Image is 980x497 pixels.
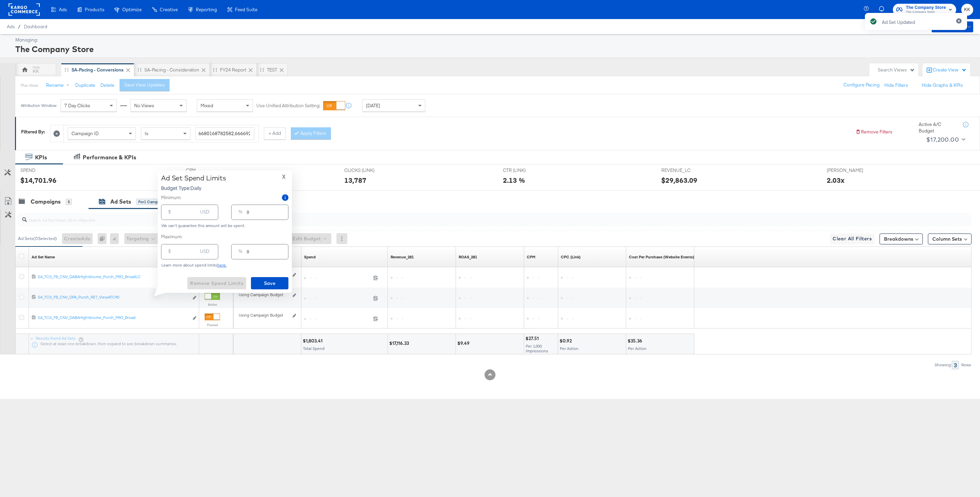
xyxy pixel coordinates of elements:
span: Per Action [628,346,647,351]
div: SA_TCS_FB_CNV_DPA_Purch_RET_ViewATC90 [38,294,189,300]
div: Cost Per Purchase (Website Events) [629,254,694,260]
button: Duplicate [75,82,95,89]
div: Attribution Window: [20,103,57,108]
span: Per 1,000 Impressions [526,343,548,353]
div: KK [33,68,39,75]
div: 2.13 % [503,175,525,185]
div: $17,116.33 [389,340,411,347]
span: Optimize [122,7,142,12]
div: % [236,207,245,220]
div: % [236,247,245,259]
div: $0.92 [559,338,574,344]
span: Reporting [196,7,217,12]
label: Active [205,302,220,307]
div: CPC (Link) [561,254,581,260]
div: $1,803.41 [303,338,325,344]
span: [PERSON_NAME] [827,167,878,174]
button: Delete [100,82,114,89]
div: SA_TCS_FB_CNV_DABAHighVolume_Purch_PRO_BroadLC [38,274,189,279]
button: X [279,174,288,179]
a: SA_TCS_FB_CNV_DABAHighVolume_Purch_PRO_BroadLC [38,274,189,281]
div: FY24 Report [220,67,246,73]
span: / [15,24,24,29]
a: SA_TCS_FB_CNV_DABAHighVolume_Purch_PRO_Broad [38,315,189,322]
a: ROAS_281 [459,254,477,260]
div: SA-Pacing - Consideration [144,67,199,73]
button: Configure Pacing [839,79,884,91]
div: Using Campaign Budget [239,312,291,318]
input: Enter a search term [195,127,254,140]
div: The Company Store [15,43,971,55]
div: SA_TCS_FB_CNV_DABAHighVolume_Purch_PRO_Broad [38,315,189,320]
div: USD [197,207,212,220]
div: Performance & KPIs [83,154,136,161]
button: Remove Filters [855,129,892,135]
a: SA_TCS_FB_CNV_DPA_Purch_RET_ViewATC90 [38,294,189,302]
div: Drag to reorder tab [65,68,68,71]
a: The average cost you've paid to have 1,000 impressions of your ad. [527,254,535,260]
input: Search Ad Set Name, ID or Objective [27,210,881,224]
a: The total amount spent to date. [304,254,316,260]
span: Feed Suite [235,7,257,12]
span: Ads [59,7,67,12]
div: $ [165,247,174,259]
a: The average cost for each link click you've received from your ad. [561,254,581,260]
div: 0 [98,233,110,244]
div: TEST [267,67,277,73]
div: 13,787 [344,175,366,185]
div: USD [197,247,212,259]
div: Ad Sets ( 0 Selected) [18,236,57,242]
button: Clear All Filters [830,234,874,244]
p: Budget Type: Daily [161,185,226,191]
span: [DATE] [366,102,380,109]
span: X [282,172,286,181]
a: Revenue_281 [391,254,414,260]
div: Drag to reorder tab [138,68,141,71]
span: KK [964,6,970,14]
label: Use Unified Attribution Setting: [256,102,320,109]
span: No Views [134,102,154,109]
span: Mixed [201,102,213,109]
label: Minimum: [161,194,181,201]
span: CPM [186,167,237,174]
div: Managing: [15,37,971,43]
label: Paused [205,323,220,327]
div: for 1 Campaign [136,199,168,205]
a: Dashboard [24,24,47,29]
span: Total Spend [303,346,325,351]
div: CPM [527,254,535,260]
button: The Company StoreThe Company Store [893,4,956,16]
span: SPEND [20,167,72,174]
div: Drag to reorder tab [213,68,217,71]
div: 5 [66,199,72,205]
div: Using Campaign Budget [239,292,291,298]
span: CLICKS (LINK) [344,167,395,174]
button: Save [251,277,288,289]
div: Campaigns [31,198,61,206]
div: $29,863.09 [661,175,697,185]
span: CTR (LINK) [503,167,554,174]
div: KPIs [35,154,47,161]
span: Ads [7,24,15,29]
span: Save [254,279,286,288]
span: Is [145,130,148,137]
span: Per Action [560,346,579,351]
div: $35.36 [628,338,644,344]
div: Drag to reorder tab [260,68,264,71]
div: Ad Sets [110,198,131,206]
a: The average cost for each purchase tracked by your Custom Audience pixel on your website after pe... [629,254,694,260]
button: Rename [41,79,77,92]
div: Ad Set Updated [882,19,915,26]
label: Maximum: [161,234,288,240]
span: Clear All Filters [833,235,872,243]
span: 7 Day Clicks [64,102,90,109]
div: This View: [20,83,38,88]
span: REVENUE_LC [661,167,712,174]
div: $ [165,207,174,220]
span: The Company Store [906,4,946,11]
a: here. [217,262,226,268]
div: We can't guarantee this amount will be spent. [161,223,288,228]
button: + Add [264,127,286,140]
